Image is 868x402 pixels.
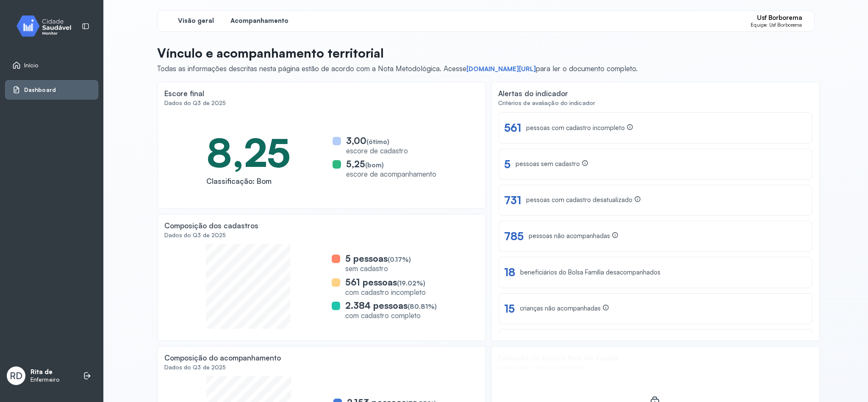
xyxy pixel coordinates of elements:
span: (bom) [365,161,384,169]
div: 561 pessoas [345,277,426,288]
span: Dashboard [24,86,56,94]
span: Acompanhamento [230,17,288,25]
span: (0.17%) [388,255,411,263]
div: escore de cadastro [346,146,408,155]
span: Início [24,62,39,69]
div: Composição do acompanhamento [164,353,281,362]
a: Início [12,61,91,69]
div: pessoas não acompanhadas [529,232,618,241]
div: 5 [504,158,510,171]
div: Classificação: Bom [206,177,291,186]
div: 15 [504,302,515,315]
div: com cadastro completo [345,311,437,320]
div: Alertas do indicador [498,89,568,98]
div: Critérios de avaliação do indicador [498,100,813,107]
div: escore de acompanhamento [346,169,436,178]
div: 3,00 [346,135,408,146]
a: [DOMAIN_NAME][URL] [466,65,536,73]
a: Dashboard [12,86,91,94]
div: com cadastro incompleto [345,288,426,297]
div: pessoas com cadastro incompleto [526,124,633,133]
div: 785 [504,230,524,243]
span: Equipe: Usf Borborema [751,22,802,28]
div: Escore final [164,89,204,98]
div: 18 [504,266,515,279]
p: Rita de [31,368,59,376]
div: pessoas com cadastro desatualizado [526,196,641,205]
div: pessoas sem cadastro [516,160,588,169]
span: (ótimo) [366,138,389,146]
p: Vínculo e acompanhamento territorial [157,45,638,61]
span: Visão geral [178,17,214,25]
div: 561 [504,121,521,134]
div: Dados do Q3 de 2025 [164,364,479,371]
span: Todas as informações descritas nesta página estão de acordo com a Nota Metodológica. Acesse para ... [157,64,638,73]
span: RD [10,370,22,381]
div: 5 pessoas [345,253,411,264]
span: Usf Borborema [757,14,802,22]
span: (80.81%) [408,302,437,311]
div: sem cadastro [345,264,411,273]
div: Composição dos cadastros [164,221,258,230]
div: crianças não acompanhadas [520,304,609,313]
div: 2.384 pessoas [345,300,437,311]
div: Dados do Q3 de 2025 [164,100,479,107]
div: 5,25 [346,158,436,169]
div: beneficiários do Bolsa Família desacompanhados [520,269,660,277]
span: (19.02%) [397,279,425,287]
div: 731 [504,194,521,207]
img: monitor.svg [9,14,85,39]
p: Enfermeiro [31,376,59,383]
div: 8,25 [206,128,291,177]
div: Dados do Q3 de 2025 [164,232,479,239]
